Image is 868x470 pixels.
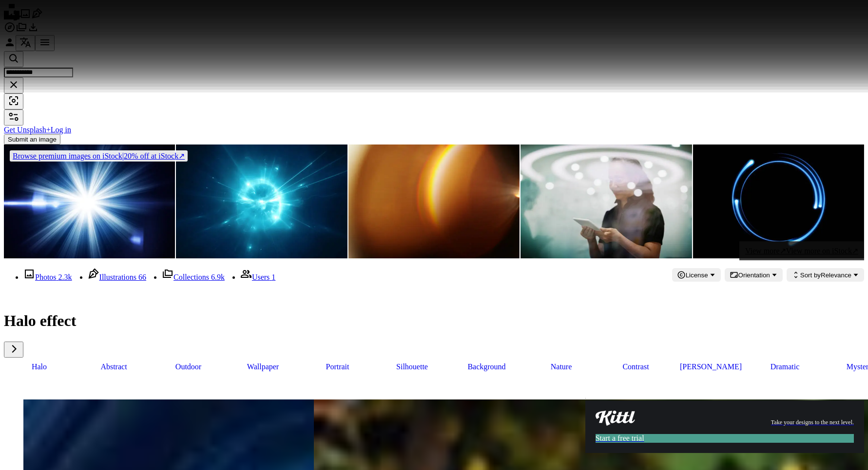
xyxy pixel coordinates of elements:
[596,411,636,426] img: file-1711049718225-ad48364186d3image
[58,273,72,281] span: 2.3k
[4,93,23,109] button: Visual search
[228,358,298,376] a: wallpaper
[19,13,31,21] a: Photos
[4,77,23,93] button: Clear
[10,150,188,162] div: 20% off at iStock ↗
[4,51,864,109] form: Find visuals sitewide
[4,126,51,134] a: Get Unsplash+
[787,268,864,282] button: Sort byRelevance
[31,13,43,21] a: Illustrations
[693,145,864,258] img: Blue fire comet light flying in circle. Shining lights in motion with particles on black sky. Rin...
[302,358,373,376] a: portrait
[738,271,770,279] span: Orientation
[4,342,23,358] button: scroll list to the right
[4,134,60,145] button: Submit an image
[4,41,16,50] a: Log in / Sign up
[162,273,225,281] a: Collections 6.9k
[16,26,27,35] a: Collections
[153,358,224,376] a: outdoor
[600,358,671,376] a: contrast
[725,268,783,282] button: Orientation
[745,247,786,255] span: View more ↗
[596,434,854,443] div: Start a free trial
[78,358,149,376] a: abstract
[377,358,447,376] a: silhouette
[88,273,146,281] a: Illustrations 66
[672,268,721,282] button: License
[750,358,820,376] a: dramatic
[271,273,275,281] span: 1
[771,418,854,427] span: Take your designs to the next level.
[800,271,821,279] span: Sort by
[51,126,71,134] a: Log in
[675,358,746,376] a: [PERSON_NAME]
[521,145,692,258] img: Senior woman standing with smart tablet computer
[739,241,864,260] a: View more↗View more on iStock↗
[16,35,35,51] button: Language
[348,145,520,258] img: Real lens flare with organic imperfections on dark background
[4,13,19,21] a: Home — Unsplash
[451,358,522,376] a: background
[138,273,146,281] span: 66
[4,51,23,67] button: Search Unsplash
[4,26,16,35] a: Explore
[526,358,597,376] a: nature
[4,358,75,376] a: halo
[211,273,225,281] span: 6.9k
[585,392,864,453] a: Take your designs to the next level.Start a free trial
[27,26,39,35] a: Download History
[686,271,708,279] span: License
[786,247,858,255] span: View more on iStock ↗
[176,145,347,258] img: Abstract background
[4,109,23,126] button: Filters
[4,145,175,258] img: Flash light
[800,271,851,279] span: Relevance
[4,145,193,167] a: Browse premium images on iStock|20% off at iStock↗
[13,152,124,160] span: Browse premium images on iStock |
[4,312,864,330] h1: Halo effect
[35,35,55,51] button: Menu
[240,273,275,281] a: Users 1
[23,273,72,281] a: Photos 2.3k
